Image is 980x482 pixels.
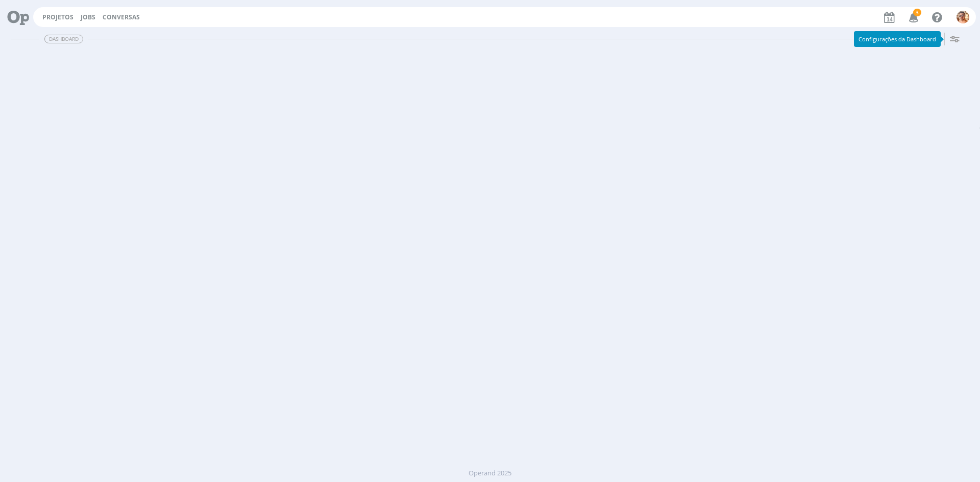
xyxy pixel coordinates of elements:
[902,8,923,27] button: 3
[913,9,921,16] span: 3
[39,13,77,21] button: Projetos
[81,13,95,21] a: Jobs
[42,13,73,21] a: Projetos
[854,31,941,47] div: Configurações da Dashboard
[103,13,140,21] a: Conversas
[100,13,143,21] button: Conversas
[78,13,99,21] button: Jobs
[956,8,970,26] button: V
[44,35,83,43] span: Dashboard
[957,11,969,23] img: V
